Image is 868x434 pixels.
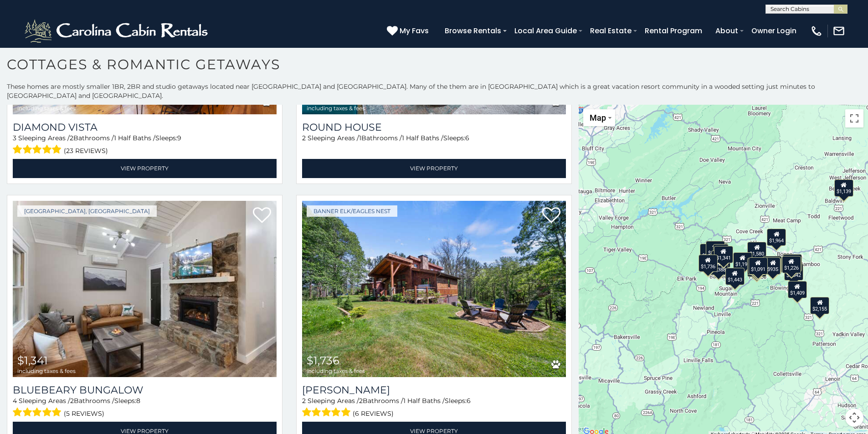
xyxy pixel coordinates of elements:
[403,397,445,405] span: 1 Half Baths /
[387,25,431,37] a: My Favs
[307,205,397,217] a: Banner Elk/Eagles Nest
[748,259,767,276] div: $1,067
[467,397,471,405] span: 6
[70,134,73,142] span: 2
[359,397,363,405] span: 2
[17,354,48,367] span: $1,341
[302,159,566,178] a: View Property
[13,396,277,419] div: Sleeping Areas / Bathrooms / Sleeps:
[845,109,863,128] button: Toggle fullscreen view
[747,23,801,39] a: Owner Login
[17,368,76,374] span: including taxes & fees
[64,408,104,419] span: (5 reviews)
[832,25,845,37] img: mail-regular-white.png
[13,121,277,133] a: Diamond Vista
[440,23,506,39] a: Browse Rentals
[785,263,804,280] div: $1,542
[782,256,801,273] div: $1,226
[302,121,566,133] a: Round House
[13,201,277,378] img: Bluebeary Bungalow
[590,113,606,123] span: Map
[810,25,823,37] img: phone-regular-white.png
[302,133,566,157] div: Sleeping Areas / Bathrooms / Sleeps:
[136,397,140,405] span: 8
[733,252,752,270] div: $1,191
[402,134,443,142] span: 1 Half Baths /
[177,134,181,142] span: 9
[725,268,745,285] div: $1,443
[302,397,306,405] span: 2
[114,134,155,142] span: 1 Half Baths /
[307,105,365,111] span: including taxes & fees
[763,256,782,273] div: $1,032
[465,134,469,142] span: 6
[706,241,725,258] div: $1,779
[711,23,743,39] a: About
[23,17,212,45] img: White-1-2.png
[302,201,566,378] img: Buddys Cabin
[714,246,733,263] div: $1,341
[17,205,157,217] a: [GEOGRAPHIC_DATA], [GEOGRAPHIC_DATA]
[253,206,271,225] a: Add to favorites
[400,25,429,36] span: My Favs
[13,397,17,405] span: 4
[713,244,729,261] div: $941
[586,23,636,39] a: Real Estate
[765,257,781,274] div: $935
[748,242,767,259] div: $1,580
[783,254,802,271] div: $1,138
[17,105,76,111] span: including taxes & fees
[709,257,728,275] div: $1,388
[353,408,394,419] span: (6 reviews)
[699,255,718,272] div: $1,736
[70,397,74,405] span: 2
[845,408,863,427] button: Map camera controls
[583,109,615,126] button: Change map style
[13,384,277,396] a: Bluebeary Bungalow
[302,384,566,396] a: [PERSON_NAME]
[307,368,365,374] span: including taxes & fees
[748,257,767,275] div: $1,554
[302,201,566,378] a: Buddys Cabin $1,736 including taxes & fees
[359,134,361,142] span: 1
[302,384,566,396] h3: Buddys Cabin
[302,396,566,419] div: Sleeping Areas / Bathrooms / Sleeps:
[64,145,108,157] span: (23 reviews)
[510,23,581,39] a: Local Area Guide
[700,244,719,261] div: $2,501
[640,23,707,39] a: Rental Program
[811,296,830,314] div: $2,155
[834,179,853,197] div: $1,139
[13,159,277,178] a: View Property
[302,134,306,142] span: 2
[788,281,807,298] div: $1,409
[542,206,560,225] a: Add to favorites
[307,354,339,367] span: $1,736
[767,229,786,246] div: $1,964
[13,133,277,157] div: Sleeping Areas / Bathrooms / Sleeps:
[13,134,16,142] span: 3
[13,201,277,378] a: Bluebeary Bungalow $1,341 including taxes & fees
[749,257,768,275] div: $1,091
